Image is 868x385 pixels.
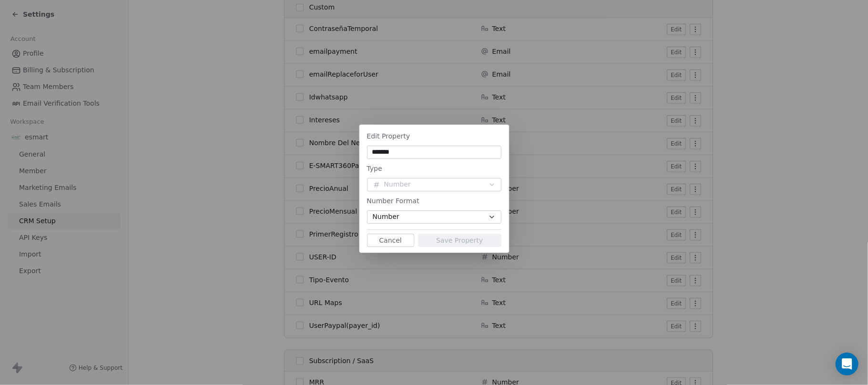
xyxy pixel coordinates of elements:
[367,165,382,172] span: Type
[373,212,399,222] span: Number
[418,234,501,247] button: Save Property
[367,197,419,205] span: Number Format
[367,132,410,140] span: Edit Property
[384,179,411,189] span: Number
[367,234,414,247] button: Cancel
[367,178,501,191] button: Number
